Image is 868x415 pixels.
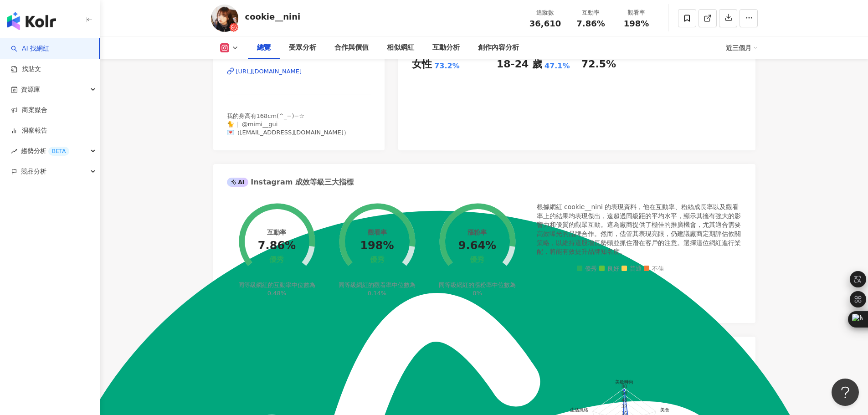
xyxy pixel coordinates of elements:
[368,290,386,297] span: 0.14%
[458,240,496,252] div: 9.64%
[237,281,317,297] div: 同等級網紅的互動率中位數為
[227,67,371,76] a: [URL][DOMAIN_NAME]
[289,42,316,53] div: 受眾分析
[227,113,349,136] span: 我的身高有168cm(^_−)−☆ 🐈｜ @mimi__gui 💌（[EMAIL_ADDRESS][DOMAIN_NAME]）
[211,5,238,32] img: KOL Avatar
[478,42,519,53] div: 創作內容分析
[621,390,627,396] text: 64
[832,379,859,406] iframe: Help Scout Beacon - Open
[576,19,605,28] span: 7.86%
[432,42,460,53] div: 互動分析
[537,266,742,272] div: 成效等級 ：
[7,12,56,30] img: logo
[574,8,608,17] div: 互動率
[529,19,561,28] span: 36,610
[467,229,487,236] div: 漲粉率
[570,407,588,412] text: 生活風格
[337,281,417,297] div: 同等級網紅的觀看率中位數為
[368,229,387,236] div: 觀看率
[11,65,41,74] a: 找貼文
[599,266,619,272] span: 良好
[387,42,414,53] div: 相似網紅
[227,178,249,187] div: AI
[21,79,40,100] span: 資源庫
[11,126,47,135] a: 洞察報告
[267,229,286,236] div: 互動率
[437,281,517,297] div: 同等級網紅的漲粉率中位數為
[236,67,302,76] div: [URL][DOMAIN_NAME]
[11,148,17,154] span: rise
[11,44,49,53] a: searchAI 找網紅
[621,384,627,389] text: 80
[267,290,286,297] span: 0.48%
[621,397,627,402] text: 48
[370,256,385,264] div: 優秀
[528,8,563,17] div: 追蹤數
[615,379,633,384] text: 美妝時尚
[360,240,394,252] div: 198%
[21,161,46,182] span: 競品分析
[619,8,654,17] div: 觀看率
[227,177,354,187] div: Instagram 成效等級三大指標
[497,57,542,72] div: 18-24 歲
[621,266,642,272] span: 普通
[245,11,301,22] div: cookie__nini
[11,106,47,115] a: 商案媒合
[21,141,69,161] span: 趨勢分析
[544,61,570,71] div: 47.1%
[434,61,460,71] div: 73.2%
[334,42,369,53] div: 合作與價值
[660,407,669,412] text: 美食
[473,290,482,297] span: 0%
[621,404,627,409] text: 32
[537,203,742,256] div: 根據網紅 cookie__nini 的表現資料，他在互動率、粉絲成長率以及觀看率上的結果均表現傑出，遠超過同級距的平均水平，顯示其擁有強大的影響力和優質的觀眾互動。這為廠商提供了極佳的推廣機會，...
[726,41,758,55] div: 近三個月
[644,266,664,272] span: 不佳
[577,266,597,272] span: 優秀
[48,147,69,156] div: BETA
[412,57,432,72] div: 女性
[470,256,484,264] div: 優秀
[257,42,271,53] div: 總覽
[624,19,649,28] span: 198%
[269,256,284,264] div: 優秀
[581,57,616,72] div: 72.5%
[258,240,296,252] div: 7.86%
